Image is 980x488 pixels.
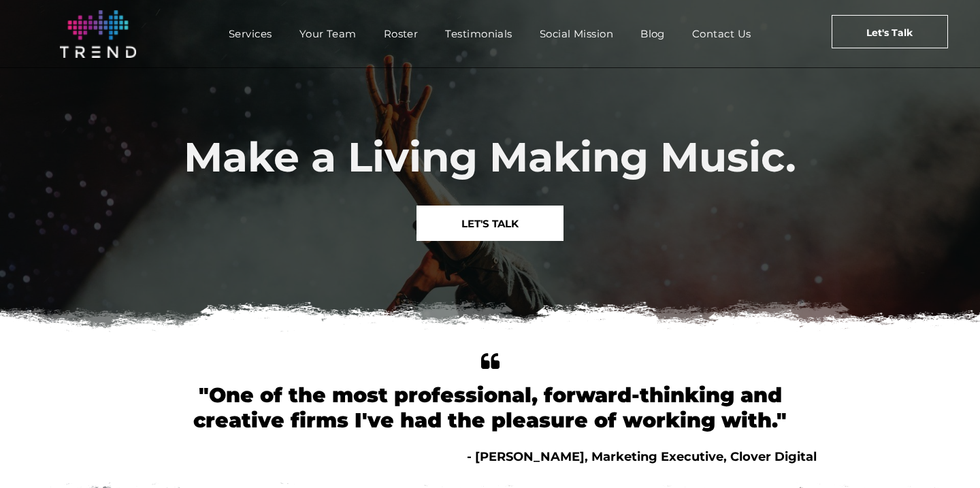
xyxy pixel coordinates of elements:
[431,24,525,44] a: Testimonials
[679,24,765,44] a: Contact Us
[467,449,817,464] span: - [PERSON_NAME], Marketing Executive, Clover Digital
[627,24,679,44] a: Blog
[526,24,627,44] a: Social Mission
[866,16,913,50] span: Let's Talk
[286,24,370,44] a: Your Team
[461,206,519,241] span: LET'S TALK
[184,132,796,182] span: Make a Living Making Music.
[416,206,563,241] a: LET'S TALK
[832,15,948,48] a: Let's Talk
[370,24,432,44] a: Roster
[193,383,787,433] font: "One of the most professional, forward-thinking and creative firms I've had the pleasure of worki...
[60,10,136,58] img: logo
[215,24,286,44] a: Services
